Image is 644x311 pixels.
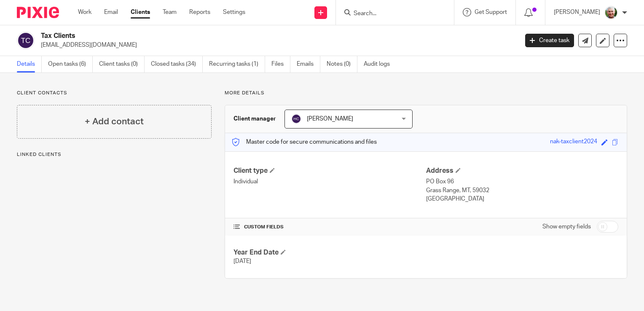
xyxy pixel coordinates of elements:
[163,8,177,16] a: Team
[231,138,377,146] p: Master code for secure communications and files
[525,34,574,47] a: Create task
[353,10,429,18] input: Search
[426,166,618,175] h4: Address
[41,32,418,40] h2: Tax Clients
[209,56,265,72] a: Recurring tasks (1)
[189,8,210,16] a: Reports
[297,56,320,72] a: Emails
[233,224,426,231] h4: CUSTOM FIELDS
[426,186,618,195] p: Grass Range, MT, 59032
[604,6,618,19] img: kim_profile.jpg
[223,8,245,16] a: Settings
[151,56,203,72] a: Closed tasks (34)
[17,7,59,18] img: Pixie
[17,32,35,49] img: svg%3E
[271,56,290,72] a: Files
[99,56,145,72] a: Client tasks (0)
[550,137,597,147] div: nak-taxclient2024
[426,195,618,203] p: [GEOGRAPHIC_DATA]
[291,114,301,124] img: svg%3E
[327,56,357,72] a: Notes (0)
[233,248,426,257] h4: Year End Date
[17,56,42,72] a: Details
[41,41,513,49] p: [EMAIL_ADDRESS][DOMAIN_NAME]
[78,8,91,16] a: Work
[542,223,591,231] label: Show empty fields
[48,56,93,72] a: Open tasks (6)
[104,8,118,16] a: Email
[17,151,212,158] p: Linked clients
[307,116,353,122] span: [PERSON_NAME]
[17,90,212,97] p: Client contacts
[233,166,426,175] h4: Client type
[475,9,507,15] span: Get Support
[131,8,150,16] a: Clients
[364,56,396,72] a: Audit logs
[426,177,618,186] p: PO Box 96
[233,258,251,264] span: [DATE]
[233,177,426,186] p: Individual
[85,115,144,128] h4: + Add contact
[233,115,276,123] h3: Client manager
[554,8,600,16] p: [PERSON_NAME]
[225,90,627,97] p: More details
